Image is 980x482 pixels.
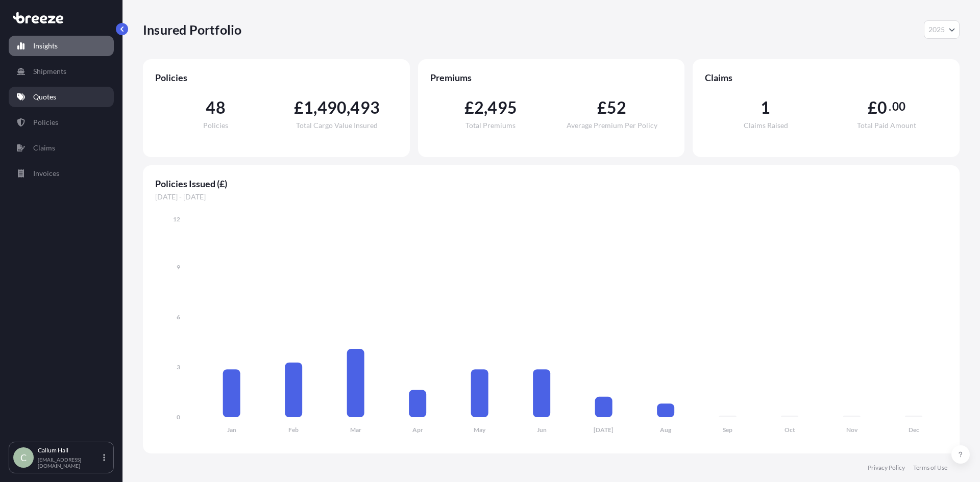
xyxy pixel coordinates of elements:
[474,99,484,116] span: 2
[430,71,673,84] span: Premiums
[868,99,877,116] span: £
[347,99,350,116] span: ,
[9,112,114,133] a: Policies
[9,163,114,184] a: Invoices
[143,21,241,38] p: Insured Portfolio
[928,24,945,35] span: 2025
[892,103,905,111] span: 00
[484,99,487,116] span: ,
[785,426,795,434] tspan: Oct
[846,426,858,434] tspan: Nov
[203,122,228,129] span: Policies
[317,99,347,116] span: 490
[33,92,56,102] p: Quotes
[744,122,788,129] span: Claims Raised
[177,413,180,421] tspan: 0
[464,99,474,116] span: £
[9,87,114,107] a: Quotes
[33,143,55,153] p: Claims
[177,263,180,271] tspan: 9
[304,99,313,116] span: 1
[9,61,114,82] a: Shipments
[155,71,398,84] span: Policies
[857,122,916,129] span: Total Paid Amount
[594,426,614,434] tspan: [DATE]
[567,122,657,129] span: Average Premium Per Policy
[465,122,516,129] span: Total Premiums
[38,456,101,469] p: [EMAIL_ADDRESS][DOMAIN_NAME]
[33,168,59,179] p: Invoices
[723,426,732,434] tspan: Sep
[607,99,626,116] span: 52
[350,426,361,434] tspan: Mar
[33,66,66,77] p: Shipments
[868,464,905,472] a: Privacy Policy
[705,71,947,84] span: Claims
[33,41,58,51] p: Insights
[350,99,380,116] span: 493
[294,99,304,116] span: £
[913,464,947,472] a: Terms of Use
[155,192,947,202] span: [DATE] - [DATE]
[9,138,114,158] a: Claims
[537,426,547,434] tspan: Jun
[660,426,672,434] tspan: Aug
[33,117,58,128] p: Policies
[38,446,101,454] p: Callum Hall
[227,426,236,434] tspan: Jan
[474,426,486,434] tspan: May
[288,426,299,434] tspan: Feb
[155,177,947,190] span: Policies Issued (£)
[296,122,378,129] span: Total Cargo Value Insured
[877,99,887,116] span: 0
[889,103,891,111] span: .
[20,452,27,463] span: C
[761,99,770,116] span: 1
[412,426,423,434] tspan: Apr
[9,36,114,56] a: Insights
[924,20,960,39] button: Year Selector
[909,426,919,434] tspan: Dec
[206,99,225,116] span: 48
[177,313,180,321] tspan: 6
[173,215,180,223] tspan: 12
[487,99,517,116] span: 495
[313,99,317,116] span: ,
[177,363,180,371] tspan: 3
[597,99,607,116] span: £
